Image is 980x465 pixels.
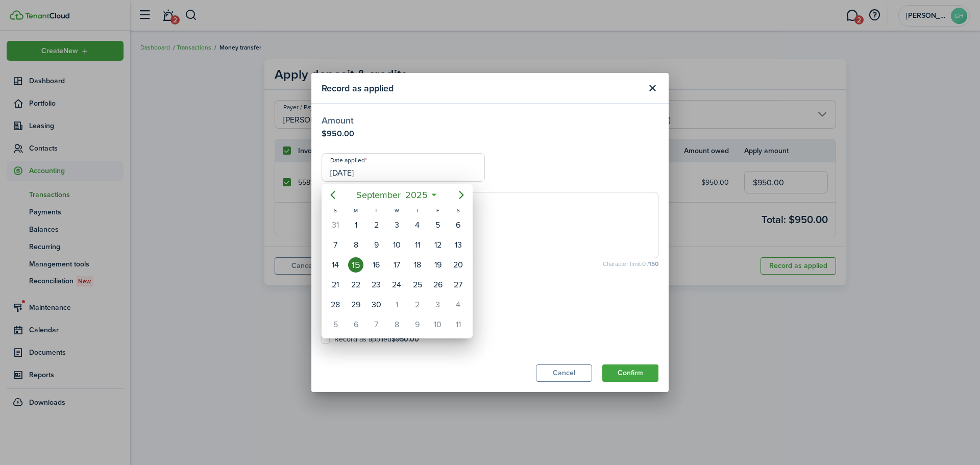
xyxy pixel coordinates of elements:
[350,186,434,204] mbsc-button: September2025
[354,186,403,204] span: September
[451,257,466,273] div: Saturday, September 20, 2025
[451,237,466,253] div: Saturday, September 13, 2025
[328,277,343,292] div: Sunday, September 21, 2025
[430,317,446,332] div: Friday, October 10, 2025
[448,206,469,215] div: S
[328,317,343,332] div: Sunday, October 5, 2025
[328,257,343,273] div: Sunday, September 14, 2025
[389,317,404,332] div: Wednesday, October 8, 2025
[348,257,363,273] div: Today, Monday, September 15, 2025
[323,185,343,205] mbsc-button: Previous page
[430,217,446,233] div: Friday, September 5, 2025
[430,297,446,312] div: Friday, October 3, 2025
[430,237,446,253] div: Friday, September 12, 2025
[369,257,384,273] div: Tuesday, September 16, 2025
[389,257,404,273] div: Wednesday, September 17, 2025
[348,297,363,312] div: Monday, September 29, 2025
[451,317,466,332] div: Saturday, October 11, 2025
[410,257,425,273] div: Thursday, September 18, 2025
[366,206,386,215] div: T
[451,217,466,233] div: Saturday, September 6, 2025
[430,257,446,273] div: Friday, September 19, 2025
[369,317,384,332] div: Tuesday, October 7, 2025
[348,317,363,332] div: Monday, October 6, 2025
[328,217,343,233] div: Sunday, August 31, 2025
[346,206,366,215] div: M
[451,277,466,292] div: Saturday, September 27, 2025
[407,206,428,215] div: T
[403,186,430,204] span: 2025
[410,317,425,332] div: Thursday, October 9, 2025
[369,297,384,312] div: Tuesday, September 30, 2025
[348,217,363,233] div: Monday, September 1, 2025
[328,297,343,312] div: Sunday, September 28, 2025
[430,277,446,292] div: Friday, September 26, 2025
[328,237,343,253] div: Sunday, September 7, 2025
[410,277,425,292] div: Thursday, September 25, 2025
[389,217,404,233] div: Wednesday, September 3, 2025
[389,297,404,312] div: Wednesday, October 1, 2025
[369,217,384,233] div: Tuesday, September 2, 2025
[451,297,466,312] div: Saturday, October 4, 2025
[369,277,384,292] div: Tuesday, September 23, 2025
[410,297,425,312] div: Thursday, October 2, 2025
[325,206,346,215] div: S
[386,206,407,215] div: W
[348,237,363,253] div: Monday, September 8, 2025
[369,237,384,253] div: Tuesday, September 9, 2025
[389,237,404,253] div: Wednesday, September 10, 2025
[348,277,363,292] div: Monday, September 22, 2025
[451,185,472,205] mbsc-button: Next page
[410,217,425,233] div: Thursday, September 4, 2025
[389,277,404,292] div: Wednesday, September 24, 2025
[410,237,425,253] div: Thursday, September 11, 2025
[428,206,448,215] div: F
